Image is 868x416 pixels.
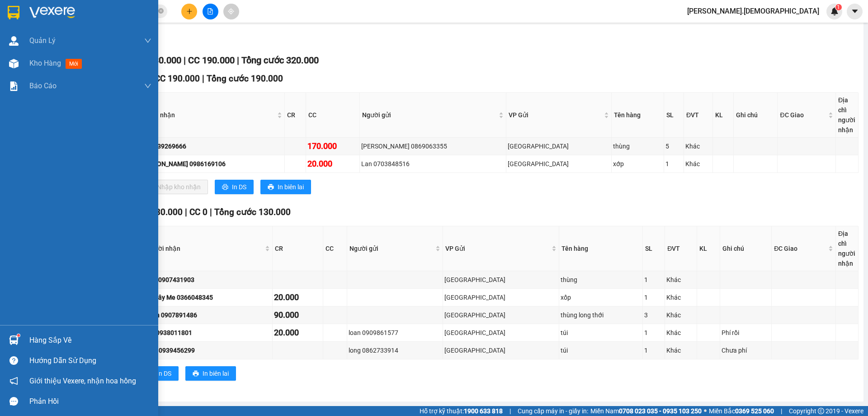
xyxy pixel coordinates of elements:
[464,407,503,415] strong: 1900 633 818
[559,226,643,271] th: Tên hàng
[145,292,271,302] div: Bé Cây Me 0366048345
[644,275,663,285] div: 1
[140,159,283,169] div: [PERSON_NAME] 0986169106
[215,180,254,194] button: printerIn DS
[145,345,271,355] div: bích 0939456299
[349,328,441,338] div: loan 0909861577
[774,244,826,253] span: ĐC Giao
[207,73,283,84] span: Tổng cước 190.000
[685,159,711,169] div: Khác
[181,4,197,19] button: plus
[9,59,19,68] img: warehouse-icon
[444,328,558,338] div: [GEOGRAPHIC_DATA]
[444,292,558,302] div: [GEOGRAPHIC_DATA]
[644,292,663,302] div: 1
[185,207,187,217] span: |
[665,141,682,151] div: 5
[444,275,558,285] div: [GEOGRAPHIC_DATA]
[735,407,774,415] strong: 0369 525 060
[155,73,200,84] span: CC 190.000
[29,395,151,408] div: Phản hồi
[145,328,271,338] div: tấn 0938011801
[214,207,291,217] span: Tổng cước 130.000
[508,141,610,151] div: [GEOGRAPHIC_DATA]
[709,406,774,416] span: Miền Bắc
[144,37,151,44] span: down
[666,292,695,302] div: Khác
[237,55,239,66] span: |
[140,366,179,381] button: printerIn DS
[666,275,695,285] div: Khác
[202,73,204,84] span: |
[29,334,151,347] div: Hàng sắp về
[666,345,695,355] div: Khác
[835,4,842,10] sup: 1
[158,7,164,16] span: close-circle
[222,184,228,191] span: printer
[140,180,208,194] button: downloadNhập kho nhận
[838,229,856,268] div: Địa chỉ người nhận
[445,244,550,253] span: VP Gửi
[273,226,323,271] th: CR
[561,345,641,355] div: túi
[29,354,151,368] div: Hướng dẫn sử dụng
[9,335,19,345] img: warehouse-icon
[29,35,56,46] span: Quản Lý
[613,141,662,151] div: thùng
[137,207,183,217] span: CR 130.000
[720,226,772,271] th: Ghi chú
[509,406,511,416] span: |
[643,226,665,271] th: SL
[66,59,82,69] span: mới
[232,182,246,192] span: In DS
[274,326,321,339] div: 20.000
[509,110,603,120] span: VP Gửi
[506,138,612,155] td: Sài Gòn
[506,155,612,173] td: Sài Gòn
[9,377,18,385] span: notification
[189,207,208,217] span: CC 0
[443,342,560,359] td: Sài Gòn
[274,291,321,304] div: 20.000
[278,182,304,192] span: In biên lai
[838,95,856,135] div: Địa chỉ người nhận
[444,345,558,355] div: [GEOGRAPHIC_DATA]
[420,406,503,416] span: Hỗ trợ kỹ thuật:
[141,110,275,120] span: Người nhận
[561,310,641,320] div: thùng long thới
[704,409,707,413] span: ⚪️
[666,328,695,338] div: Khác
[361,141,505,151] div: [PERSON_NAME] 0869063355
[241,55,319,66] span: Tổng cước 320.000
[9,81,19,91] img: solution-icon
[830,7,839,15] img: icon-new-feature
[184,55,186,66] span: |
[644,310,663,320] div: 3
[349,244,434,253] span: Người gửi
[203,4,218,19] button: file-add
[260,180,311,194] button: printerIn biên lai
[8,6,19,19] img: logo-vxr
[666,310,695,320] div: Khác
[188,55,235,66] span: CC 190.000
[590,406,702,416] span: Miền Nam
[443,306,560,324] td: Sài Gòn
[29,375,136,387] span: Giới thiệu Vexere, nhận hoa hồng
[684,93,713,138] th: ĐVT
[203,368,229,378] span: In biên lai
[713,93,734,138] th: KL
[612,93,664,138] th: Tên hàng
[818,408,824,414] span: copyright
[443,324,560,342] td: Sài Gòn
[323,226,347,271] th: CC
[362,110,497,120] span: Người gửi
[722,345,770,355] div: Chưa phí
[685,141,711,151] div: Khác
[268,184,274,191] span: printer
[223,4,239,19] button: aim
[644,328,663,338] div: 1
[508,159,610,169] div: [GEOGRAPHIC_DATA]
[140,141,283,151] div: nhi 0939269666
[665,159,682,169] div: 1
[285,93,307,138] th: CR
